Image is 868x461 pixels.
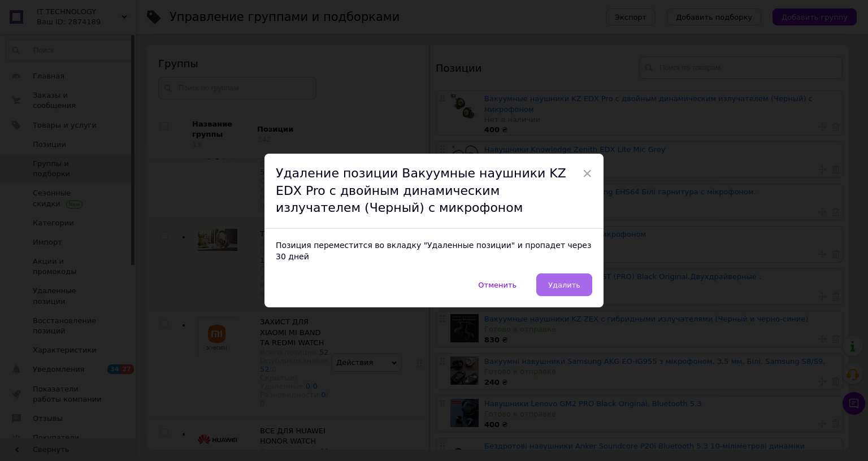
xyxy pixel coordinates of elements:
[264,229,604,273] div: Позиция переместится во вкладку "Удаленные позиции" и пропадет через 30 дней
[478,281,517,289] span: Отменить
[582,164,592,183] span: ×
[548,281,580,289] span: Удалить
[536,273,592,296] button: Удалить
[466,273,528,296] button: Отменить
[276,166,566,215] span: Удаление позиции Вакуумные наушники KZ EDX Pro с двойным динамическим излучателем (Черный) с микр...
